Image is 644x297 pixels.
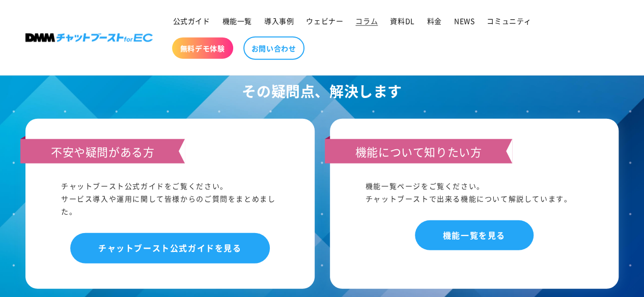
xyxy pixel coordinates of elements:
[349,10,384,31] a: コラム
[180,44,225,53] span: 無料デモ体験
[325,139,513,163] h3: 機能について知りたい方
[172,38,233,59] a: 無料デモ体験
[306,16,343,25] span: ウェビナー
[251,44,296,53] span: お問い合わせ
[427,16,442,25] span: 料金
[61,180,279,218] div: チャットブースト公式ガイドをご覧ください。 サービス導入や運用に関して皆様からのご質問をまとめました。
[243,37,304,60] a: お問い合わせ
[264,16,294,25] span: 導入事例
[481,10,538,31] a: コミュニティ
[20,139,185,163] h3: 不安や疑問がある方
[300,10,349,31] a: ウェビナー
[448,10,481,31] a: NEWS
[366,180,583,205] div: 機能一覧ページをご覧ください。 チャットブーストで出来る機能について解説しています。
[70,233,270,263] a: チャットブースト公式ガイドを見る
[25,34,153,42] img: 株式会社DMM Boost
[384,10,421,31] a: 資料DL
[167,10,216,31] a: 公式ガイド
[216,10,258,31] a: 機能一覧
[258,10,300,31] a: 導入事例
[222,16,252,25] span: 機能一覧
[25,79,619,104] h2: その疑問点、解決します
[173,16,210,25] span: 公式ガイド
[390,16,414,25] span: 資料DL
[454,16,474,25] span: NEWS
[355,16,378,25] span: コラム
[487,16,531,25] span: コミュニティ
[415,220,534,250] a: 機能一覧を見る
[421,10,448,31] a: 料金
